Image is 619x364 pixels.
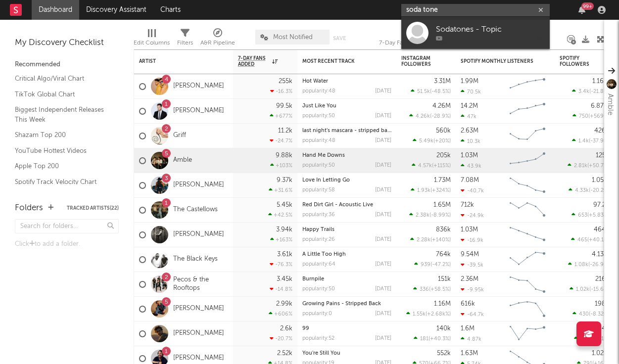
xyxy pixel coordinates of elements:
[277,276,292,282] div: 3.45k
[604,93,616,115] div: Amble
[461,276,478,282] div: 2.36M
[434,177,451,183] div: 1.73M
[571,236,609,243] div: ( )
[302,202,391,208] div: Red Dirt Girl - Acoustic Live
[579,312,589,317] span: 430
[505,124,550,148] svg: Chart title
[173,255,218,264] a: The Black Keys
[594,128,609,134] div: 426k
[433,163,449,169] span: +115 %
[431,114,449,119] span: -28.9 %
[461,336,481,342] div: 4.87k
[595,276,609,282] div: 216k
[270,162,292,169] div: +103 %
[173,156,192,165] a: Amble
[302,252,346,257] a: A Little Too High
[173,181,224,189] a: [PERSON_NAME]
[173,132,186,140] a: Griff
[417,188,430,193] span: 1.93k
[505,148,550,173] svg: Chart title
[461,227,478,233] div: 1.03M
[505,272,550,297] svg: Chart title
[413,137,451,144] div: ( )
[173,276,228,293] a: Pecos & the Rooftops
[302,301,381,307] a: Growing Pains - Stripped Back
[461,251,479,258] div: 9.54M
[302,227,334,232] a: Happy Trails
[375,311,391,317] div: [DATE]
[401,17,550,49] a: Sodatones - Topic
[302,58,377,64] div: Most Recent Track
[578,138,589,144] span: 1.4k
[569,187,609,193] div: ( )
[302,128,391,134] div: last night's mascara - stripped back version
[302,276,324,282] a: Burnpile
[420,336,429,342] span: 181
[505,223,550,247] svg: Chart title
[416,213,429,218] span: 2.38k
[401,55,436,67] div: Instagram Followers
[578,213,587,218] span: 653
[461,311,484,318] div: -64.7k
[270,286,292,292] div: -14.8 %
[302,128,414,134] a: last night's mascara - stripped back version
[269,187,292,193] div: +31.6 %
[592,350,609,357] div: 1.02M
[413,286,451,292] div: ( )
[581,2,594,10] div: 99 +
[419,138,433,144] span: 5.49k
[505,247,550,272] svg: Chart title
[302,187,335,193] div: popularity: 58
[302,212,335,218] div: popularity: 36
[438,276,451,282] div: 151k
[591,89,608,94] span: -21.8 %
[302,262,335,267] div: popularity: 64
[461,286,484,293] div: -9.95k
[435,138,449,144] span: +20 %
[590,114,608,119] span: +569 %
[15,73,109,84] a: Critical Algo/Viral Chart
[436,24,545,36] div: Sodatones - Topic
[417,89,430,94] span: 51.5k
[416,114,430,119] span: 4.26k
[15,202,43,214] div: Folders
[461,78,478,85] div: 1.99M
[15,104,109,125] a: Biggest Independent Releases This Week
[270,335,292,342] div: -20.7 %
[505,198,550,223] svg: Chart title
[409,113,451,119] div: ( )
[177,25,193,53] div: Filters
[574,262,588,268] span: 1.08k
[436,227,451,233] div: 836k
[505,99,550,124] svg: Chart title
[134,25,170,53] div: Edit Columns
[67,206,119,211] button: Tracked Artists(22)
[406,311,451,317] div: ( )
[15,238,119,250] div: Click to add a folder.
[409,212,451,218] div: ( )
[461,237,483,243] div: -16.9k
[276,301,292,307] div: 2.99k
[270,261,292,268] div: -76.3 %
[505,321,550,346] svg: Chart title
[379,37,453,49] div: 7-Day Fans Added (7-Day Fans Added)
[302,153,391,158] div: Hand Me Downs
[375,286,391,292] div: [DATE]
[560,55,594,67] div: Spotify Followers
[436,251,451,258] div: 764k
[375,113,391,119] div: [DATE]
[333,36,346,41] button: Save
[278,128,292,134] div: 11.2k
[568,261,609,268] div: ( )
[375,262,391,267] div: [DATE]
[302,336,334,341] div: popularity: 52
[590,312,608,317] span: -8.32 %
[410,236,451,243] div: ( )
[430,336,449,342] span: +40.3 %
[269,311,292,317] div: +606 %
[461,113,476,120] div: 47k
[302,276,391,282] div: Burnpile
[302,252,391,257] div: A Little Too High
[375,138,391,143] div: [DATE]
[590,138,608,144] span: -37.9 %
